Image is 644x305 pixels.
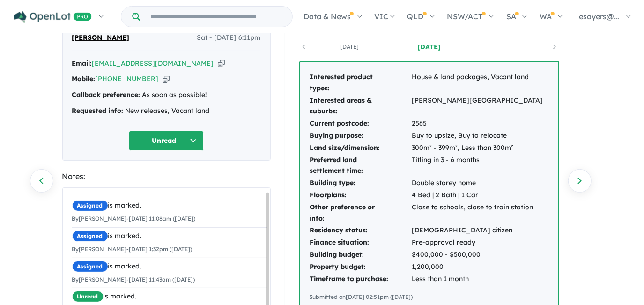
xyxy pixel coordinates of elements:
[310,249,412,261] td: Building budget:
[412,249,544,261] td: $400,000 - $500,000
[412,154,544,178] td: Titling in 3 - 6 months
[412,237,544,249] td: Pre-approval ready
[72,90,141,99] strong: Callback preference:
[412,130,544,142] td: Buy to upsize, Buy to relocate
[129,131,204,151] button: Unread
[310,95,412,118] td: Interested areas & suburbs:
[310,130,412,142] td: Buying purpose:
[72,89,261,101] div: As soon as possible!
[72,291,267,302] div: is marked.
[310,261,412,273] td: Property budget:
[62,170,271,183] div: Notes:
[310,189,412,201] td: Floorplans:
[72,74,96,83] strong: Mobile:
[197,32,261,44] span: Sat - [DATE] 6:11pm
[72,215,196,222] small: By [PERSON_NAME] - [DATE] 11:08am ([DATE])
[389,42,469,52] a: [DATE]
[412,71,544,95] td: House & land packages, Vacant land
[310,154,412,178] td: Preferred land settlement time:
[310,42,389,52] a: [DATE]
[412,177,544,189] td: Double storey home
[310,273,412,285] td: Timeframe to purchase:
[310,71,412,95] td: Interested product types:
[310,118,412,130] td: Current postcode:
[14,11,92,23] img: Openlot PRO Logo White
[92,59,214,67] a: [EMAIL_ADDRESS][DOMAIN_NAME]
[142,7,290,27] input: Try estate name, suburb, builder or developer
[310,224,412,237] td: Residency status:
[412,118,544,130] td: 2565
[412,224,544,237] td: [DEMOGRAPHIC_DATA] citizen
[72,261,108,272] span: Assigned
[218,59,225,68] button: Copy
[72,200,108,211] span: Assigned
[412,261,544,273] td: 1,200,000
[412,273,544,285] td: Less than 1 month
[96,74,159,83] a: [PHONE_NUMBER]
[72,200,267,211] div: is marked.
[72,231,267,242] div: is marked.
[72,291,104,302] span: Unread
[412,95,544,118] td: [PERSON_NAME][GEOGRAPHIC_DATA]
[72,276,195,283] small: By [PERSON_NAME] - [DATE] 11:43am ([DATE])
[72,106,124,115] strong: Requested info:
[310,237,412,249] td: Finance situation:
[72,59,92,67] strong: Email:
[310,177,412,189] td: Building type:
[72,231,108,242] span: Assigned
[310,292,549,302] div: Submitted on [DATE] 02:51pm ([DATE])
[310,201,412,225] td: Other preference or info:
[72,105,261,117] div: New releases, Vacant land
[72,245,192,253] small: By [PERSON_NAME] - [DATE] 1:32pm ([DATE])
[72,32,130,44] span: [PERSON_NAME]
[412,142,544,154] td: 300m² - 399m², Less than 300m²
[412,189,544,201] td: 4 Bed | 2 Bath | 1 Car
[579,12,619,21] span: esayers@...
[72,261,267,272] div: is marked.
[310,142,412,154] td: Land size/dimension:
[412,201,544,225] td: Close to schools, close to train station
[163,74,170,84] button: Copy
